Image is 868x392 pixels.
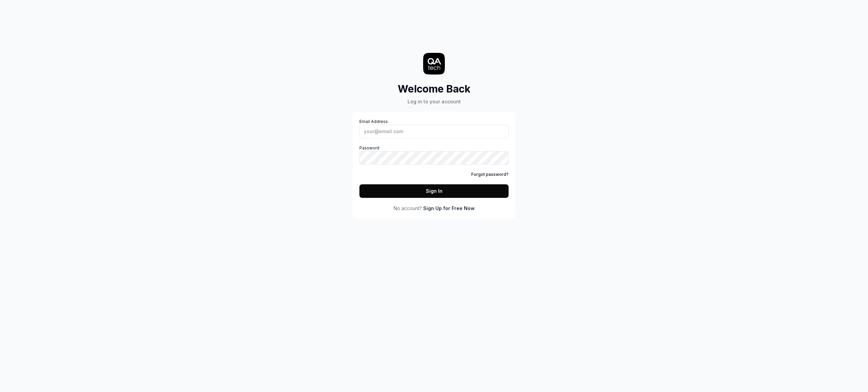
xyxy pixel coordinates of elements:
div: Log in to your account [398,98,471,105]
h2: Welcome Back [398,81,471,97]
input: Password [359,151,509,165]
a: Sign Up for Free Now [423,205,475,212]
button: Sign In [359,184,509,198]
span: No account? [394,205,422,212]
label: Email Address [359,119,509,138]
a: Forgot password? [471,171,509,178]
label: Password [359,145,509,165]
input: Email Address [359,125,509,138]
